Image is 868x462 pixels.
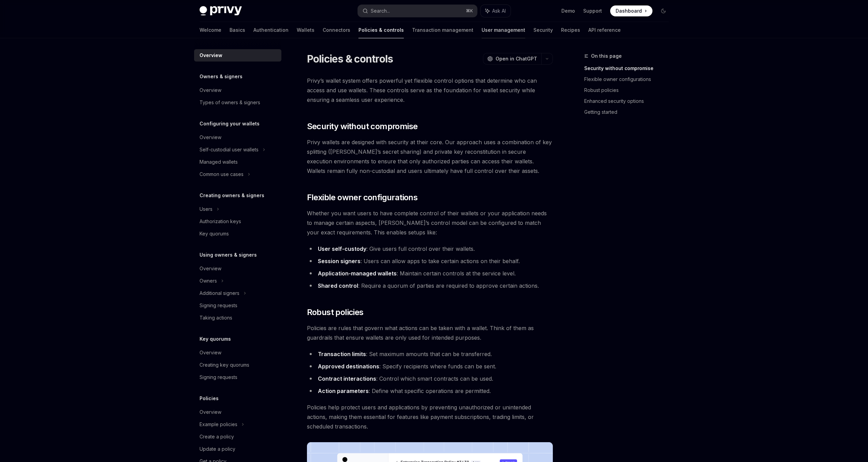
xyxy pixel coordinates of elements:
[358,22,404,38] a: Policies & controls
[307,137,553,176] span: Privy wallets are designed with security at their core. Our approach uses a combination of key sp...
[200,433,234,441] div: Create a policy
[200,72,242,81] h5: Owners & signers
[194,443,281,455] a: Update a policy
[583,8,602,14] a: Support
[307,208,553,237] span: Whether you want users to have complete control of their wallets or your application needs to man...
[200,217,241,226] div: Authorization keys
[194,228,281,240] a: Key quorums
[496,55,537,62] span: Open in ChatGPT
[194,359,281,371] a: Creating key quorums
[200,51,222,59] div: Overview
[481,5,511,17] button: Ask AI
[200,264,221,273] div: Overview
[318,270,397,277] strong: Application-managed wallets
[200,170,244,178] div: Common use cases
[318,375,376,382] strong: Contract interactions
[253,22,289,38] a: Authentication
[194,346,281,359] a: Overview
[307,386,553,396] li: : Define what specific operations are permitted.
[616,8,642,14] span: Dashboard
[307,256,553,266] li: : Users can allow apps to take certain actions on their behalf.
[358,5,477,17] button: Search...⌘K
[200,191,264,200] h5: Creating owners & signers
[318,388,369,394] strong: Action parameters
[584,96,674,107] a: Enhanced security options
[230,22,245,38] a: Basics
[200,22,221,38] a: Welcome
[200,314,232,322] div: Taking actions
[307,349,553,359] li: : Set maximum amounts that can be transferred.
[307,269,553,278] li: : Maintain certain controls at the service level.
[561,22,580,38] a: Recipes
[318,363,379,370] strong: Approved destinations
[200,133,221,141] div: Overview
[200,277,217,285] div: Owners
[200,335,231,343] h5: Key quorums
[200,420,237,429] div: Example policies
[200,86,221,94] div: Overview
[194,312,281,324] a: Taking actions
[194,371,281,383] a: Signing requests
[200,301,237,310] div: Signing requests
[200,373,237,381] div: Signing requests
[200,205,212,213] div: Users
[194,156,281,168] a: Managed wallets
[584,74,674,85] a: Flexible owner configurations
[533,22,553,38] a: Security
[610,5,652,16] a: Dashboard
[307,76,553,105] span: Privy’s wallet system offers powerful yet flexible control options that determine who can access ...
[307,121,418,132] span: Security without compromise
[584,107,674,118] a: Getting started
[318,282,358,289] strong: Shared control
[297,22,314,38] a: Wallets
[584,85,674,96] a: Robust policies
[200,251,257,259] h5: Using owners & signers
[200,408,221,416] div: Overview
[561,8,575,14] a: Demo
[200,289,239,297] div: Additional signers
[200,98,260,107] div: Types of owners & signers
[200,445,235,453] div: Update a policy
[200,158,238,166] div: Managed wallets
[591,52,622,60] span: On this page
[307,362,553,371] li: : Specify recipients where funds can be sent.
[200,349,221,357] div: Overview
[307,307,364,318] span: Robust policies
[307,281,553,290] li: : Require a quorum of parties are required to approve certain actions.
[194,215,281,228] a: Authorization keys
[318,351,366,357] strong: Transaction limits
[194,299,281,312] a: Signing requests
[584,63,674,74] a: Security without compromise
[200,230,229,238] div: Key quorums
[194,131,281,144] a: Overview
[307,323,553,342] span: Policies are rules that govern what actions can be taken with a wallet. Think of them as guardrai...
[412,22,473,38] a: Transaction management
[200,394,219,403] h5: Policies
[318,245,366,252] strong: User self-custody
[200,6,242,16] img: dark logo
[194,431,281,443] a: Create a policy
[200,146,259,154] div: Self-custodial user wallets
[483,53,541,65] button: Open in ChatGPT
[194,406,281,418] a: Overview
[318,258,361,264] strong: Session signers
[194,262,281,275] a: Overview
[371,7,390,15] div: Search...
[307,192,418,203] span: Flexible owner configurations
[194,49,281,62] a: Overview
[323,22,350,38] a: Connectors
[492,8,506,14] span: Ask AI
[466,8,473,14] span: ⌘ K
[658,5,669,16] button: Toggle dark mode
[482,22,525,38] a: User management
[307,374,553,383] li: : Control which smart contracts can be used.
[588,22,621,38] a: API reference
[194,96,281,109] a: Types of owners & signers
[200,361,249,369] div: Creating key quorums
[307,244,553,254] li: : Give users full control over their wallets.
[307,403,553,431] span: Policies help protect users and applications by preventing unauthorized or unintended actions, ma...
[307,53,393,65] h1: Policies & controls
[194,84,281,96] a: Overview
[200,120,260,128] h5: Configuring your wallets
